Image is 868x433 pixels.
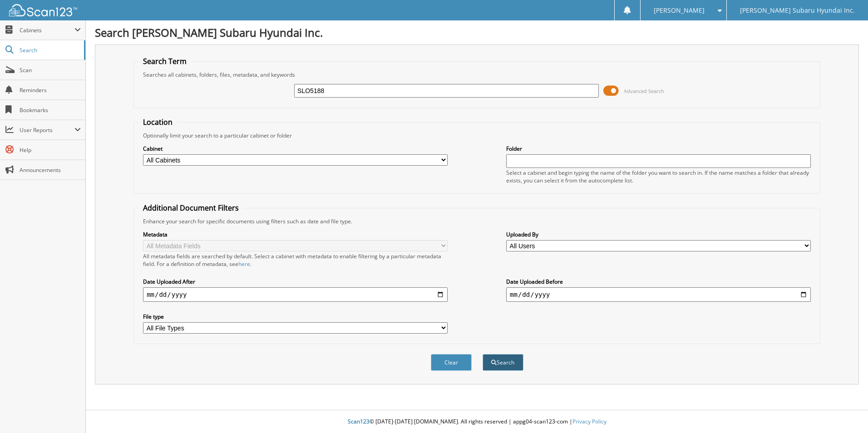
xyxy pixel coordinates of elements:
[143,313,448,320] label: File type
[143,252,448,268] div: All metadata fields are searched by default. Select a cabinet with metadata to enable filtering b...
[20,126,74,134] span: User Reports
[138,56,191,66] legend: Search Term
[238,260,250,268] a: here
[348,418,370,425] span: Scan123
[572,418,607,425] a: Privacy Policy
[20,46,79,54] span: Search
[431,354,472,371] button: Clear
[823,389,868,433] iframe: Chat Widget
[9,4,77,16] img: scan123-logo-white.svg
[506,231,811,238] label: Uploaded By
[143,287,448,302] input: start
[86,411,868,433] div: © [DATE]-[DATE] [DOMAIN_NAME]. All rights reserved | appg04-scan123-com |
[624,88,664,94] span: Advanced Search
[20,106,81,114] span: Bookmarks
[506,145,811,153] label: Folder
[506,287,811,302] input: end
[138,203,243,213] legend: Additional Document Filters
[506,169,811,184] div: Select a cabinet and begin typing the name of the folder you want to search in. If the name match...
[143,231,448,238] label: Metadata
[654,8,705,13] span: [PERSON_NAME]
[740,8,855,13] span: [PERSON_NAME] Subaru Hyundai Inc.
[95,25,859,40] h1: Search [PERSON_NAME] Subaru Hyundai Inc.
[143,278,448,285] label: Date Uploaded After
[506,278,811,285] label: Date Uploaded Before
[138,117,177,127] legend: Location
[20,66,81,74] span: Scan
[20,86,81,94] span: Reminders
[20,26,74,34] span: Cabinets
[138,71,815,79] div: Searches all cabinets, folders, files, metadata, and keywords
[483,354,523,371] button: Search
[143,145,448,153] label: Cabinet
[20,166,81,174] span: Announcements
[138,217,815,225] div: Enhance your search for specific documents using filters such as date and file type.
[138,132,815,139] div: Optionally limit your search to a particular cabinet or folder
[20,146,81,154] span: Help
